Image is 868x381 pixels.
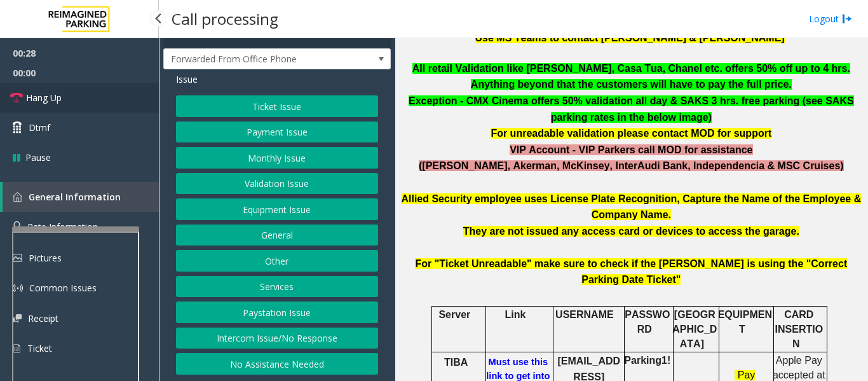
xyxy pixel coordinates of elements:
[164,49,345,69] span: Forwarded From Office Phone
[29,121,50,134] span: Dtmf
[775,309,824,350] span: CARD INSERTION
[27,221,98,233] span: Rate Information
[475,32,785,43] span: Use MS Teams to contact [PERSON_NAME] & [PERSON_NAME]
[13,221,21,233] img: 'icon'
[176,250,378,272] button: Other
[26,91,62,104] span: Hang Up
[165,3,285,34] h3: Call processing
[555,309,614,320] span: USERNAME
[176,353,378,375] button: No Assistance Needed
[415,258,847,286] b: For "Ticket Unreadable" make sure to check if the [PERSON_NAME] is using the "Correct Parking Dat...
[625,309,670,335] span: PASSWORD
[672,309,717,350] span: [GEOGRAPHIC_DATA]
[176,328,378,349] button: Intercom Issue/No Response
[176,95,378,117] button: Ticket Issue
[419,160,844,171] b: ([PERSON_NAME], Akerman, McKinsey, InterAudi Bank, Independencia & MSC Cruises)
[25,151,51,164] span: Pause
[176,73,198,86] span: Issue
[401,193,861,221] b: Allied Security employee uses License Plate Recognition, Capture the Name of the Employee & Compa...
[29,191,121,203] span: General Information
[463,226,799,237] b: They are not issued any access card or devices to access the garage.
[842,12,852,25] img: logout
[718,309,772,335] span: EQUIPMENT
[510,144,752,155] b: VIP Account - VIP Parkers call MOD for assistance
[176,198,378,220] button: Equipment Issue
[176,121,378,143] button: Payment Issue
[444,357,468,368] span: TIBA
[505,309,526,320] span: Link
[176,225,378,246] button: General
[3,182,159,212] a: General Information
[438,309,470,320] span: Server
[176,173,378,195] button: Validation Issue
[409,95,854,123] b: Exception - CMX Cinema offers 50% validation all day & SAKS 3 hrs. free parking (see SAKS parking...
[491,128,771,139] b: For unreadable validation please contact MOD for support
[13,192,22,202] img: 'icon'
[809,12,852,25] a: Logout
[176,276,378,298] button: Services
[624,355,670,366] b: Parking1!
[176,147,378,169] button: Monthly Issue
[412,63,850,90] b: All retail Validation like [PERSON_NAME], Casa Tua, Chanel etc. offers 50% off up to 4 hrs. Anyth...
[176,301,378,323] button: Paystation Issue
